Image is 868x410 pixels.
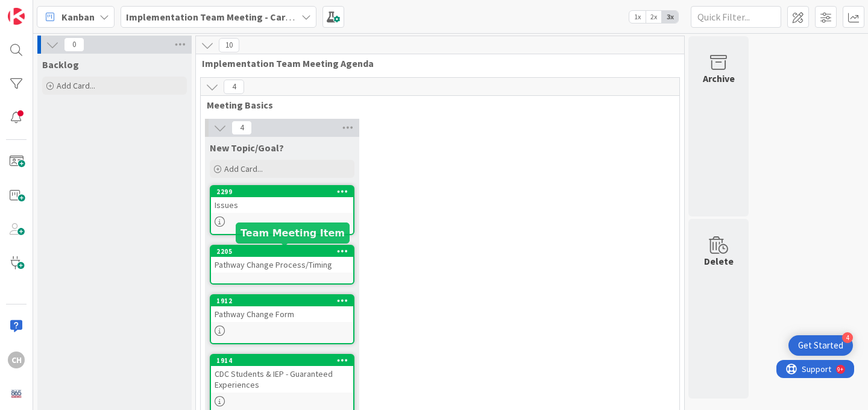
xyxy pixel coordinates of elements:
span: Backlog [42,58,79,71]
div: 1914CDC Students & IEP - Guaranteed Experiences [211,355,353,393]
span: New Topic/Goal? [210,142,284,154]
span: 4 [231,121,252,135]
span: 0 [64,37,84,52]
div: 1914 [216,356,353,365]
span: 10 [219,38,239,52]
div: Pathway Change Process/Timing [211,257,353,273]
span: Add Card... [224,163,263,174]
div: 2299Issues [211,186,353,213]
div: 1912Pathway Change Form [211,295,353,322]
div: 4 [842,332,853,343]
div: 1912 [211,295,353,306]
span: Implementation Team Meeting Agenda [202,57,669,69]
img: Visit kanbanzone.com [8,8,25,25]
div: 2205Pathway Change Process/Timing [211,246,353,273]
span: Add Card... [57,80,95,91]
div: 1914 [211,355,353,366]
div: Get Started [798,339,843,352]
input: Quick Filter... [691,6,781,28]
span: Meeting Basics [207,99,664,111]
span: 3x [662,11,678,23]
div: 2205 [211,246,353,257]
div: Issues [211,197,353,213]
span: 1x [629,11,646,23]
b: Implementation Team Meeting - Career Themed [126,11,338,23]
div: 1912 [216,297,353,305]
div: Delete [704,254,734,268]
div: 2205 [216,247,353,256]
img: avatar [8,385,25,402]
div: Archive [703,71,735,86]
div: Pathway Change Form [211,306,353,322]
span: Support [25,2,55,16]
span: 2x [646,11,662,23]
div: CDC Students & IEP - Guaranteed Experiences [211,366,353,393]
div: 2299 [211,186,353,197]
h5: Team Meeting Item [241,227,345,239]
div: 9+ [61,5,67,14]
div: 2299 [216,188,353,196]
div: Open Get Started checklist, remaining modules: 4 [788,335,853,356]
span: Kanban [61,10,95,24]
div: CH [8,352,25,368]
span: 4 [224,80,244,94]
